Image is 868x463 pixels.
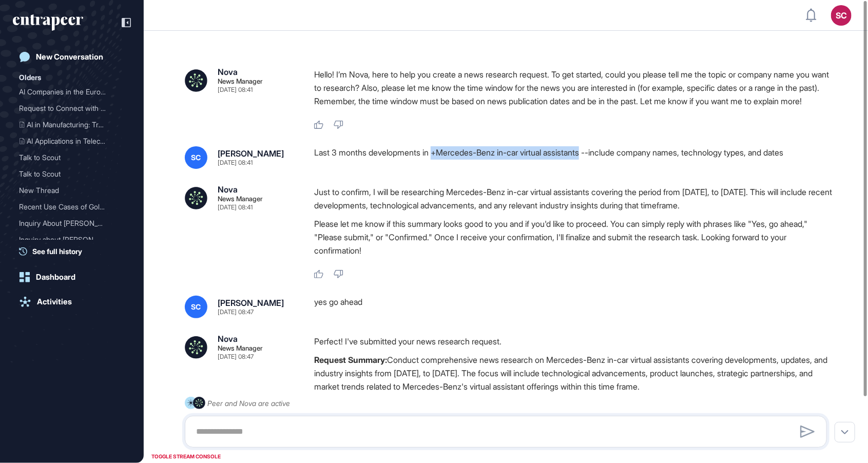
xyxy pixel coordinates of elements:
div: Request to Connect with Tracy [19,100,125,117]
div: Nova [218,68,238,76]
a: New Conversation [13,47,131,67]
a: Activities [13,292,131,312]
div: AI Companies in the European Finance Industry [19,84,125,100]
button: SC [831,5,852,26]
div: Nova [218,185,238,194]
div: Inquiry about Reese [19,231,125,248]
div: AI Applications in Telecommunications: A Comprehensive Scouting Report [19,133,125,149]
div: Talk to Scout [19,149,125,166]
div: Inquiry about [PERSON_NAME] [19,231,117,248]
div: AI Applications in Teleco... [19,133,117,149]
div: Recent Use Cases of Gold ... [19,199,117,215]
div: AI Companies in the Europ... [19,84,117,100]
span: See full history [32,246,82,257]
div: [DATE] 08:47 [218,309,254,315]
div: News Manager [218,78,263,85]
p: Please let me know if this summary looks good to you and if you'd like to proceed. You can simply... [314,217,835,257]
span: SC [191,303,201,311]
div: Peer and Nova are active [208,397,291,410]
p: Perfect! I've submitted your news research request. [314,335,835,348]
div: AI in Manufacturing: Tran... [19,117,117,133]
div: Request to Connect with T... [19,100,117,117]
div: New Conversation [36,52,103,62]
div: Inquiry About [PERSON_NAME] [19,215,117,231]
div: [DATE] 08:41 [218,160,253,166]
div: News Manager [218,345,263,352]
div: Recent Use Cases of Gold in the Financial Landscape [19,199,125,215]
div: [DATE] 08:47 [218,354,254,360]
p: Hello! I’m Nova, here to help you create a news research request. To get started, could you pleas... [314,68,835,108]
div: News Manager [218,196,263,202]
p: Conduct comprehensive news research on Mercedes-Benz in-car virtual assistants covering developme... [314,353,835,393]
div: [DATE] 08:41 [218,204,253,210]
div: Inquiry About REESE [19,215,125,231]
div: Dashboard [36,273,75,282]
div: [DATE] 08:41 [218,87,253,93]
a: See full history [19,246,131,257]
div: New Thread [19,182,125,199]
div: Talk to Scout [19,166,117,182]
div: Talk to Scout [19,149,117,166]
p: Just to confirm, I will be researching Mercedes-Benz in-car virtual assistants covering the perio... [314,185,835,212]
span: SC [191,153,201,162]
div: yes go ahead [314,296,835,318]
div: AI in Manufacturing: Transforming Processes and Enhancing Efficiency [19,117,125,133]
a: Dashboard [13,267,131,287]
strong: Request Summary: [314,355,387,365]
div: TOGGLE STREAM CONSOLE [149,450,223,463]
div: Last 3 months developments in +Mercedes-Benz in-car virtual assistants --include company names, t... [314,146,835,169]
div: Olders [19,71,41,84]
div: [PERSON_NAME] [218,299,284,307]
div: entrapeer-logo [13,14,83,31]
div: Activities [37,297,72,306]
div: New Thread [19,182,117,199]
div: Talk to Scout [19,166,125,182]
div: Nova [218,335,238,343]
div: [PERSON_NAME] [218,149,284,158]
